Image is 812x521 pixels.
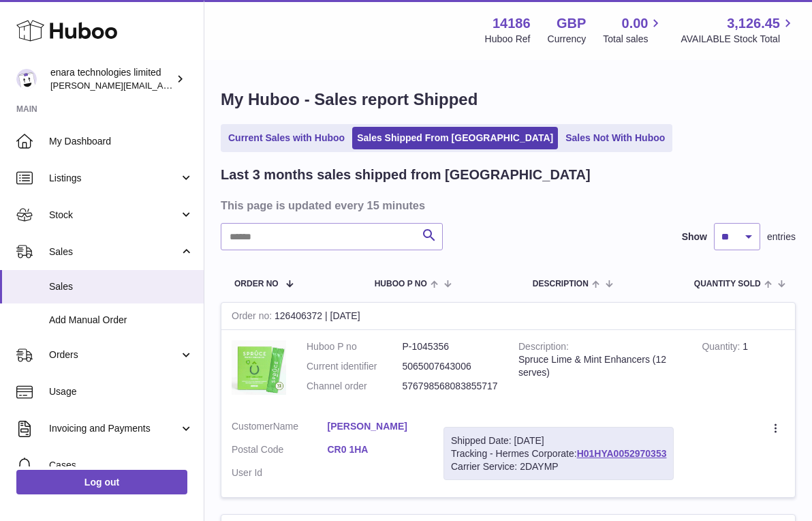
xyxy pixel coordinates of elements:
div: enara technologies limited [50,66,173,92]
img: Dee@enara.co [16,69,37,89]
strong: Quantity [702,341,743,355]
a: Sales Not With Huboo [561,127,670,149]
img: 1747669011.jpeg [232,340,286,395]
dt: Current identifier [307,360,403,373]
dd: 5065007643006 [403,360,499,373]
div: 126406372 | [DATE] [221,303,795,330]
strong: Description [518,341,569,355]
span: Invoicing and Payments [49,422,179,435]
span: Huboo P no [375,280,427,288]
dt: Name [232,420,328,436]
div: Currency [548,33,587,46]
span: Stock [49,209,179,222]
h3: This page is updated every 15 minutes [221,198,792,213]
span: 3,126.45 [727,14,780,33]
span: My Dashboard [49,135,193,148]
span: Customer [232,421,273,432]
div: Shipped Date: [DATE] [451,434,666,447]
a: 3,126.45 AVAILABLE Stock Total [681,14,796,46]
span: Description [533,280,589,288]
span: Sales [49,245,179,258]
span: Cases [49,459,193,472]
span: Quantity Sold [694,280,761,288]
span: Orders [49,348,179,361]
a: [PERSON_NAME] [328,420,424,433]
a: H01HYA0052970353 [577,448,667,459]
dt: Postal Code [232,443,328,460]
dd: P-1045356 [403,340,499,353]
dt: Huboo P no [307,340,403,353]
h2: Last 3 months sales shipped from [GEOGRAPHIC_DATA] [221,166,591,184]
span: Add Manual Order [49,314,193,327]
a: Sales Shipped From [GEOGRAPHIC_DATA] [352,127,558,149]
a: Log out [16,470,187,494]
span: AVAILABLE Stock Total [681,33,796,46]
a: Current Sales with Huboo [223,127,349,149]
span: Listings [49,172,179,185]
td: 1 [691,330,795,410]
span: 0.00 [622,14,649,33]
strong: 14186 [493,14,531,33]
strong: GBP [557,14,586,33]
span: Order No [234,280,279,288]
a: 0.00 Total sales [603,14,663,46]
span: Usage [49,385,193,398]
dd: 576798568083855717 [403,380,499,393]
span: [PERSON_NAME][EMAIL_ADDRESS][DOMAIN_NAME] [50,80,273,91]
h1: My Huboo - Sales report Shipped [221,89,796,110]
span: entries [767,230,796,243]
div: Carrier Service: 2DAYMP [451,460,666,473]
a: CR0 1HA [328,443,424,456]
div: Huboo Ref [485,33,531,46]
dt: Channel order [307,380,403,393]
dt: User Id [232,466,328,479]
label: Show [682,230,707,243]
div: Tracking - Hermes Corporate: [443,427,674,481]
span: Sales [49,280,193,293]
strong: Order no [232,310,275,325]
div: Spruce Lime & Mint Enhancers (12 serves) [518,353,681,379]
span: Total sales [603,33,663,46]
